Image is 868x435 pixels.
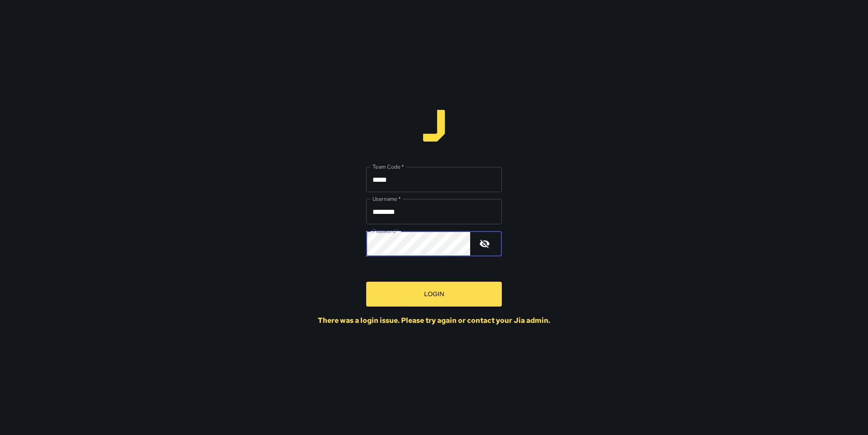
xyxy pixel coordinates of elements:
button: Login [366,282,502,307]
label: Username [373,195,401,203]
label: Team Code [373,163,404,170]
img: logo [418,110,450,142]
div: There was a login issue. Please try again or contact your Jia admin. [318,316,550,325]
label: Password [373,227,399,235]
